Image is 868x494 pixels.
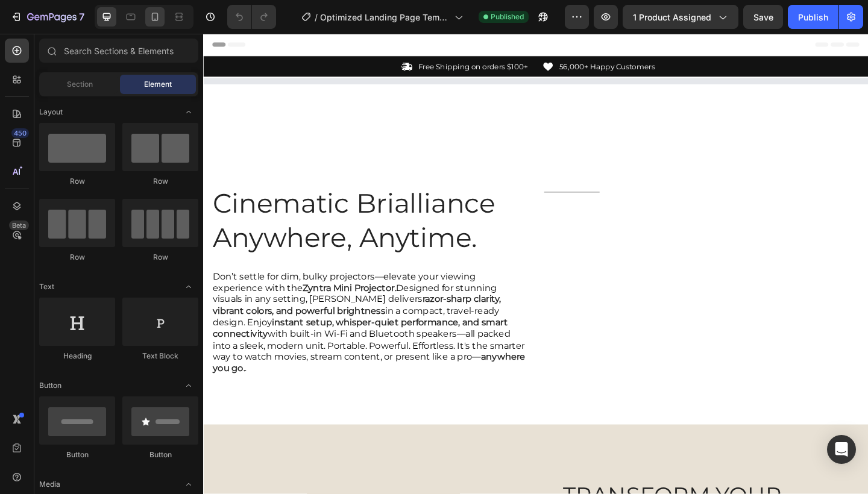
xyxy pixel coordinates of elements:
span: 1 product assigned [633,11,711,23]
div: Beta [9,220,29,230]
button: 7 [5,5,90,29]
input: Search Sections & Elements [39,39,198,63]
div: 450 [11,128,29,138]
span: Layout [39,107,63,117]
button: Save [743,5,783,29]
span: Toggle open [179,102,198,122]
div: Heading [39,351,115,361]
span: Media [39,479,60,490]
iframe: Design area [203,34,868,494]
div: Button [122,449,198,460]
div: Row [122,176,198,187]
div: Row [122,252,198,263]
div: Row [39,176,115,187]
div: Row [39,252,115,263]
button: 1 product assigned [623,5,738,29]
span: Element [144,79,172,90]
span: / [315,11,318,23]
span: Button [39,380,61,391]
span: Toggle open [179,376,198,395]
span: Toggle open [179,277,198,296]
div: Open Intercom Messenger [827,435,856,464]
span: Text [39,281,54,292]
span: Save [753,12,773,22]
span: Published [491,11,524,22]
span: Section [67,79,93,90]
div: Text Block [122,351,198,361]
button: Publish [788,5,838,29]
p: 7 [79,10,84,24]
span: Toggle open [179,475,198,494]
div: Undo/Redo [227,5,276,29]
span: Optimized Landing Page Template [320,11,450,23]
div: Publish [798,11,828,23]
div: Button [39,449,115,460]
